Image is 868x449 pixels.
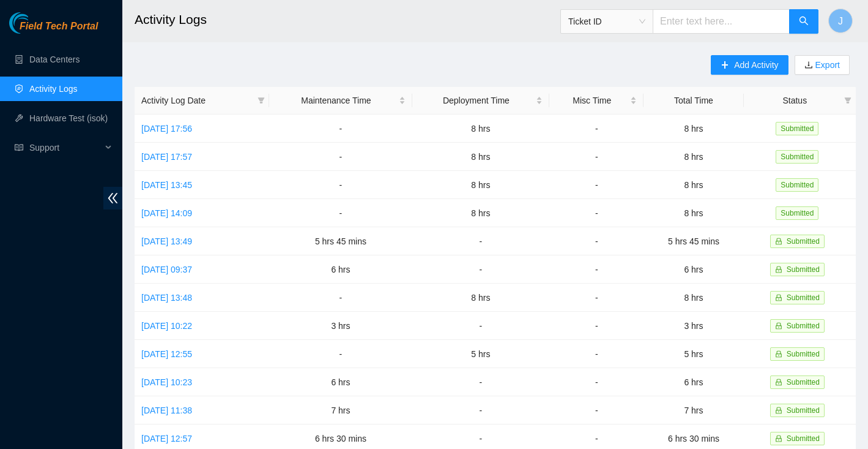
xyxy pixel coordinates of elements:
span: Submitted [787,237,820,246]
a: Export [813,60,840,70]
span: plus [721,61,729,70]
td: 8 hrs [412,171,550,199]
td: - [269,171,412,199]
span: Submitted [776,150,818,164]
th: Total Time [644,87,743,115]
span: J [838,13,843,29]
span: Field Tech Portal [20,21,98,32]
td: 7 hrs [269,396,412,424]
span: lock [775,407,782,414]
td: 5 hrs [644,340,743,368]
td: - [549,396,644,424]
span: Submitted [776,178,818,192]
td: 7 hrs [644,396,743,424]
td: 6 hrs [269,255,412,284]
a: [DATE] 13:49 [141,236,192,246]
td: - [412,368,550,396]
span: lock [775,238,782,245]
a: [DATE] 12:55 [141,349,192,359]
button: search [789,9,818,34]
td: 8 hrs [412,143,550,171]
td: - [269,115,412,143]
button: downloadExport [795,55,850,75]
td: - [412,227,550,255]
button: J [828,9,853,33]
span: Submitted [787,378,820,387]
td: - [549,143,644,171]
a: [DATE] 17:57 [141,152,192,162]
td: - [269,199,412,227]
span: Add Activity [734,58,778,72]
td: - [549,227,644,255]
td: 5 hrs 45 mins [269,227,412,255]
span: Ticket ID [568,12,645,31]
span: filter [258,97,265,104]
span: read [15,143,23,152]
td: - [412,255,550,284]
span: filter [844,97,851,104]
td: 5 hrs [412,340,550,368]
td: 5 hrs 45 mins [644,227,743,255]
a: [DATE] 14:09 [141,208,192,218]
td: - [549,312,644,340]
span: lock [775,266,782,273]
input: Enter text here... [653,9,790,34]
a: Data Centers [29,55,80,64]
td: 8 hrs [412,199,550,227]
span: Status [751,94,839,107]
span: Support [29,135,102,160]
td: 6 hrs [644,368,743,396]
td: 8 hrs [644,199,743,227]
a: Akamai TechnologiesField Tech Portal [9,22,98,38]
td: 8 hrs [644,284,743,312]
span: Submitted [787,322,820,330]
a: [DATE] 13:45 [141,180,192,190]
a: [DATE] 12:57 [141,434,192,443]
span: lock [775,379,782,386]
td: 8 hrs [644,115,743,143]
td: - [269,143,412,171]
span: Submitted [787,265,820,274]
a: Hardware Test (isok) [29,113,108,123]
td: 8 hrs [412,115,550,143]
a: [DATE] 10:22 [141,321,192,331]
td: - [549,340,644,368]
td: - [549,115,644,143]
td: 8 hrs [412,284,550,312]
span: filter [255,91,267,110]
span: Submitted [787,293,820,302]
span: Submitted [787,434,820,443]
td: 6 hrs [644,255,743,284]
span: Activity Log Date [141,94,253,107]
span: lock [775,322,782,330]
span: Submitted [787,350,820,358]
a: [DATE] 13:48 [141,293,192,303]
img: Akamai Technologies [9,12,62,34]
td: - [549,199,644,227]
td: - [269,284,412,312]
span: lock [775,435,782,442]
a: Activity Logs [29,84,78,94]
td: - [412,396,550,424]
td: 8 hrs [644,143,743,171]
td: - [269,340,412,368]
a: [DATE] 09:37 [141,265,192,274]
span: download [804,61,813,70]
td: - [549,255,644,284]
a: [DATE] 11:38 [141,406,192,415]
span: Submitted [787,406,820,415]
td: 3 hrs [644,312,743,340]
a: [DATE] 17:56 [141,124,192,134]
td: - [549,284,644,312]
td: - [412,312,550,340]
span: lock [775,350,782,358]
span: Submitted [776,206,818,220]
span: double-left [103,187,122,209]
span: lock [775,294,782,301]
span: search [799,16,809,28]
span: filter [842,91,854,110]
td: 3 hrs [269,312,412,340]
a: [DATE] 10:23 [141,377,192,387]
button: plusAdd Activity [711,55,788,75]
span: Submitted [776,122,818,135]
